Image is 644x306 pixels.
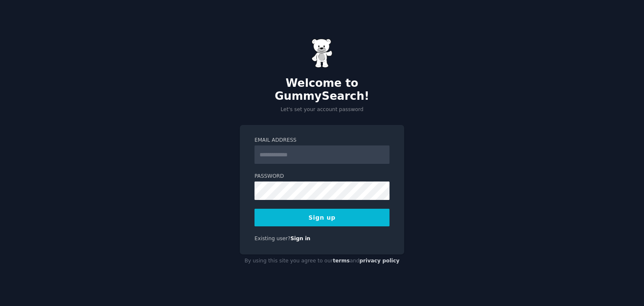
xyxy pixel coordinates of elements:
span: Existing user? [254,236,291,241]
h2: Welcome to GummySearch! [240,77,404,103]
label: Password [254,173,390,180]
a: privacy policy [359,258,400,264]
img: Gummy Bear [312,39,332,68]
label: Email Address [254,137,390,144]
button: Sign up [254,209,390,226]
a: terms [333,258,350,264]
div: By using this site you agree to our and [240,254,404,268]
a: Sign in [291,236,311,241]
p: Let's set your account password [240,106,404,114]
